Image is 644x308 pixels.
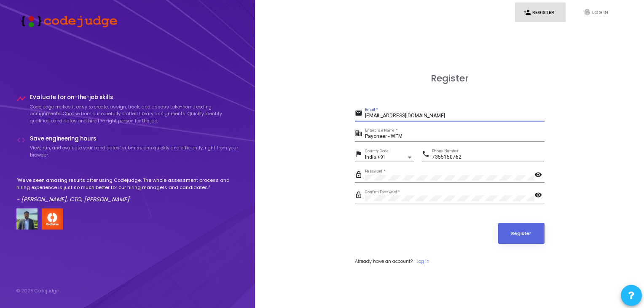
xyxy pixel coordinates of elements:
p: "We've seen amazing results after using Codejudge. The whole assessment process and hiring experi... [16,177,239,191]
i: timeline [16,94,26,103]
mat-icon: business [355,129,365,139]
i: person_add [523,8,531,16]
em: - [PERSON_NAME], CTO, [PERSON_NAME] [16,195,129,203]
h4: Save engineering hours [30,135,239,142]
i: code [16,135,26,145]
mat-icon: flag [355,150,365,160]
p: View, run, and evaluate your candidates’ submissions quickly and efficiently, right from your bro... [30,144,239,158]
input: Phone Number [432,154,544,160]
span: Already have an account? [355,258,413,265]
mat-icon: visibility [534,170,545,181]
button: Register [498,223,545,244]
div: © 2025 Codejudge [16,287,59,294]
i: fingerprint [583,8,591,16]
a: Log In [416,258,429,265]
h3: Register [355,73,545,84]
mat-icon: visibility [534,191,545,201]
img: user image [16,208,38,230]
a: fingerprintLog In [575,3,625,22]
input: Enterprise Name [365,134,545,140]
mat-icon: lock_outline [355,170,365,181]
mat-icon: phone [422,150,432,160]
img: company-logo [42,208,63,230]
h4: Evaluate for on-the-job skills [30,94,239,101]
span: India +91 [365,154,385,160]
input: Email [365,113,545,119]
mat-icon: lock_outline [355,191,365,201]
mat-icon: email [355,109,365,119]
a: person_addRegister [515,3,566,22]
p: Codejudge makes it easy to create, assign, track, and assess take-home coding assignments. Choose... [30,103,239,124]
